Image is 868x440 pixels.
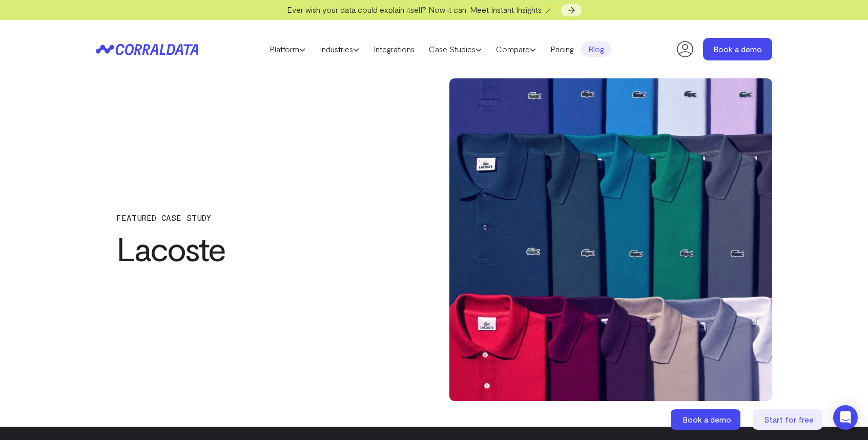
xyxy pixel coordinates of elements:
p: FEATURED CASE STUDY [116,213,398,222]
a: Case Studies [422,41,489,57]
a: Book a demo [703,38,772,60]
a: Platform [262,41,313,57]
a: Industries [313,41,366,57]
div: Open Intercom Messenger [833,405,858,430]
a: Book a demo [671,409,742,430]
a: Pricing [543,41,581,57]
a: Integrations [366,41,422,57]
span: Book a demo [683,414,731,424]
a: Start for free [753,409,824,430]
a: Compare [489,41,543,57]
span: Start for free [764,414,814,424]
h1: Lacoste [116,230,398,267]
span: Ever wish your data could explain itself? Now it can. Meet Instant Insights 🪄 [287,5,554,14]
a: Blog [581,41,611,57]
